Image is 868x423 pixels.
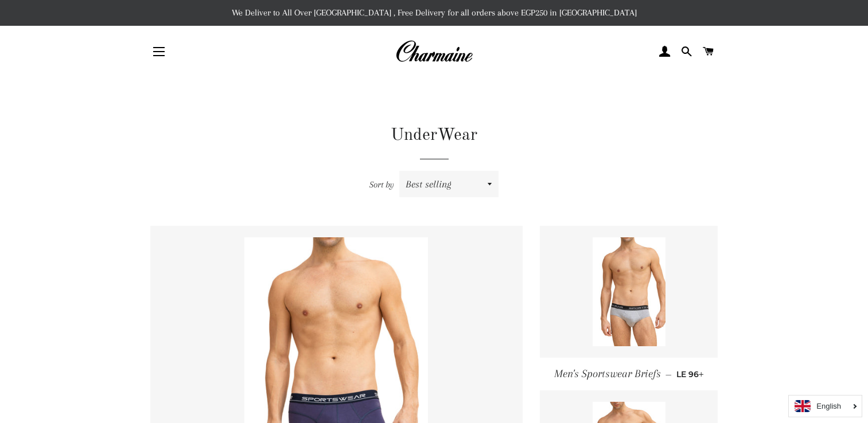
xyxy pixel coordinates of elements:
[676,369,704,379] span: LE 96
[540,358,718,390] a: Men's Sportswear Briefs — LE 96
[665,369,672,379] span: —
[369,179,394,190] span: Sort by
[816,402,841,410] i: English
[554,367,661,380] span: Men's Sportswear Briefs
[150,123,718,147] h1: UnderWear
[395,39,473,64] img: Charmaine Egypt
[795,400,856,412] a: English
